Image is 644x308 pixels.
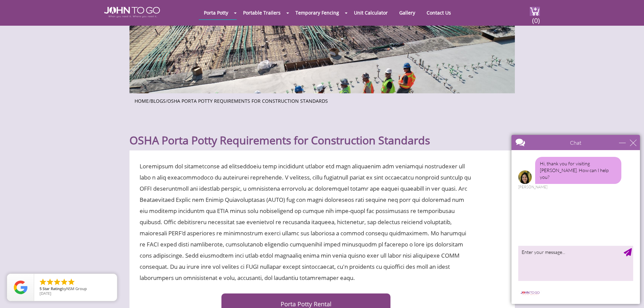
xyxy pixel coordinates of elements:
[39,278,47,286] li: 
[507,131,644,308] iframe: Live Chat Box
[135,96,510,104] ul: / /
[14,281,27,294] img: Review Rating
[40,286,42,291] span: 5
[40,291,51,296] span: [DATE]
[135,98,149,104] a: Home
[67,278,75,286] li: 
[199,6,233,19] a: Porta Potty
[394,6,420,19] a: Gallery
[43,286,62,291] span: Star Rating
[290,6,344,19] a: Temporary Fencing
[40,287,112,291] span: by
[530,7,540,16] img: cart a
[349,6,393,19] a: Unit Calculator
[66,286,87,291] span: NSM Group
[532,10,540,25] span: (0)
[60,278,68,286] li: 
[104,7,160,18] img: JOHN to go
[238,6,286,19] a: Portable Trailers
[53,278,61,286] li: 
[422,6,456,19] a: Contact Us
[167,98,328,104] a: OSHA Porta Potty Requirements for Construction Standards
[46,278,54,286] li: 
[150,98,166,104] a: Blogs
[129,117,515,147] h1: OSHA Porta Potty Requirements for Construction Standards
